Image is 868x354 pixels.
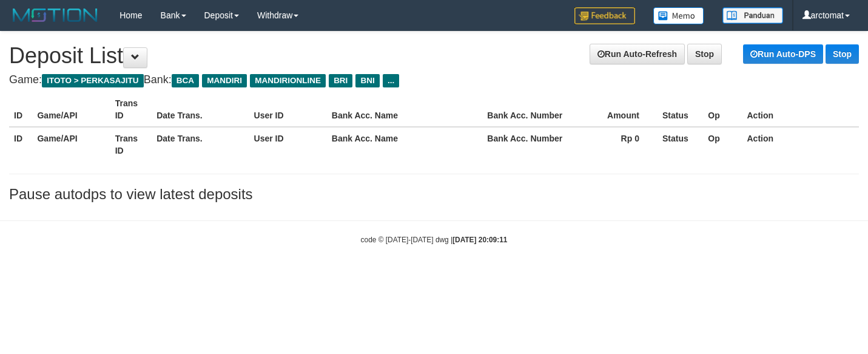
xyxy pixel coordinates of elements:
[742,127,859,162] th: Action
[658,127,703,162] th: Status
[329,74,352,87] span: BRI
[9,44,859,68] h1: Deposit List
[9,92,32,127] th: ID
[653,7,704,24] img: Button%20Memo.svg
[722,7,783,24] img: panduan.png
[9,186,859,202] h3: Pause autodps to view latest deposits
[482,127,579,162] th: Bank Acc. Number
[152,92,249,127] th: Date Trans.
[42,74,144,87] span: ITOTO > PERKASAJITU
[687,44,722,64] a: Stop
[32,92,110,127] th: Game/API
[249,127,327,162] th: User ID
[826,44,859,64] a: Stop
[742,92,859,127] th: Action
[327,92,483,127] th: Bank Acc. Name
[590,44,685,64] a: Run Auto-Refresh
[574,7,635,24] img: Feedback.jpg
[152,127,249,162] th: Date Trans.
[361,236,508,244] small: code © [DATE]-[DATE] dwg |
[658,92,703,127] th: Status
[383,74,399,87] span: ...
[249,92,327,127] th: User ID
[32,127,110,162] th: Game/API
[9,127,32,162] th: ID
[703,92,742,127] th: Op
[482,92,579,127] th: Bank Acc. Number
[110,92,152,127] th: Trans ID
[743,44,823,64] a: Run Auto-DPS
[453,236,507,244] strong: [DATE] 20:09:11
[580,92,658,127] th: Amount
[250,74,326,87] span: MANDIRIONLINE
[580,127,658,162] th: Rp 0
[110,127,152,162] th: Trans ID
[172,74,199,87] span: BCA
[9,6,101,24] img: MOTION_logo.png
[9,74,859,86] h4: Game: Bank:
[202,74,247,87] span: MANDIRI
[355,74,379,87] span: BNI
[703,127,742,162] th: Op
[327,127,483,162] th: Bank Acc. Name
